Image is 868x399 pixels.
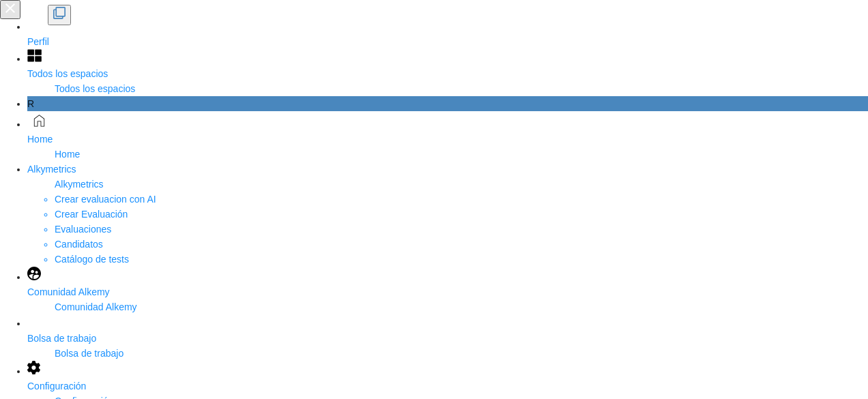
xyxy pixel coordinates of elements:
[27,286,110,297] span: Comunidad Alkemy
[27,381,86,391] span: Configuración
[27,333,96,344] span: Bolsa de trabajo
[27,68,108,79] span: Todos los espacios
[55,254,129,265] a: Catálogo de tests
[55,224,111,235] a: Evaluaciones
[27,164,76,175] span: Alkymetrics
[55,83,135,94] span: Todos los espacios
[55,348,124,359] span: Bolsa de trabajo
[55,179,104,190] span: Alkymetrics
[27,19,868,49] a: Perfil
[55,194,156,205] a: Crear evaluacion con AI
[55,239,103,250] a: Candidatos
[27,36,49,47] span: Perfil
[55,209,128,220] a: Crear Evaluación
[27,98,34,109] span: R
[55,149,80,160] span: Home
[55,301,137,312] span: Comunidad Alkemy
[27,134,53,145] span: Home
